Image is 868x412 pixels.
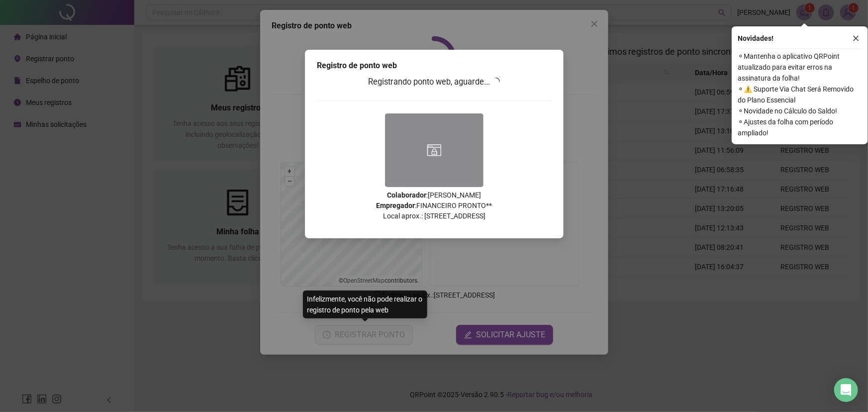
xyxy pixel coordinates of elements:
[834,378,858,402] div: Open Intercom Messenger
[738,105,862,116] span: ⚬ Novidade no Cálculo do Saldo!
[376,202,415,209] strong: Empregador
[853,35,860,42] span: close
[385,113,483,187] img: Z
[738,116,862,138] span: ⚬ Ajustes da folha com período ampliado!
[492,78,500,86] span: loading
[303,291,427,318] div: Infelizmente, você não pode realizar o registro de ponto pela web
[317,60,552,72] div: Registro de ponto web
[317,190,552,221] p: : [PERSON_NAME] : FINANCEIRO PRONTO** Local aprox.: [STREET_ADDRESS]
[387,191,426,199] strong: Colaborador
[738,33,773,44] span: Novidades !
[317,76,552,89] h3: Registrando ponto web, aguarde...
[738,51,862,84] span: ⚬ Mantenha o aplicativo QRPoint atualizado para evitar erros na assinatura da folha!
[738,84,862,105] span: ⚬ ⚠️ Suporte Via Chat Será Removido do Plano Essencial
